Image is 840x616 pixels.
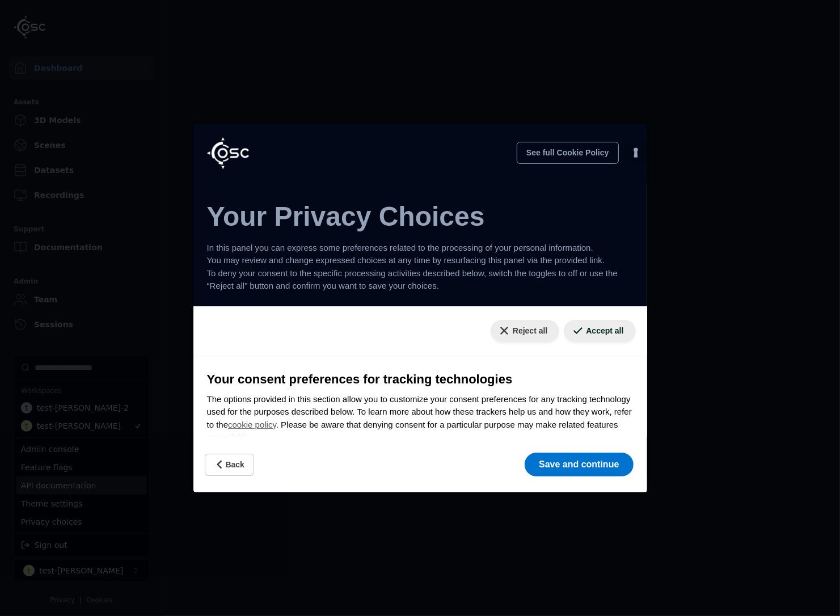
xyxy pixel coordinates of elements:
[37,402,129,414] div: test-[PERSON_NAME]-2
[525,453,633,476] button: Save and continue
[16,383,147,399] div: Workspaces
[21,402,32,414] div: t
[16,440,147,458] div: Admin console
[14,355,149,437] div: Suggestions
[16,458,147,476] div: Feature flags
[14,534,149,556] div: Suggestions
[205,454,254,476] button: Back
[37,420,121,432] div: test-[PERSON_NAME]
[16,476,147,495] div: API documentation
[14,438,149,533] div: Suggestions
[21,420,32,432] div: t
[16,495,147,513] div: Theme settings
[16,536,147,554] div: Sign out
[16,513,147,531] div: Privacy choices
